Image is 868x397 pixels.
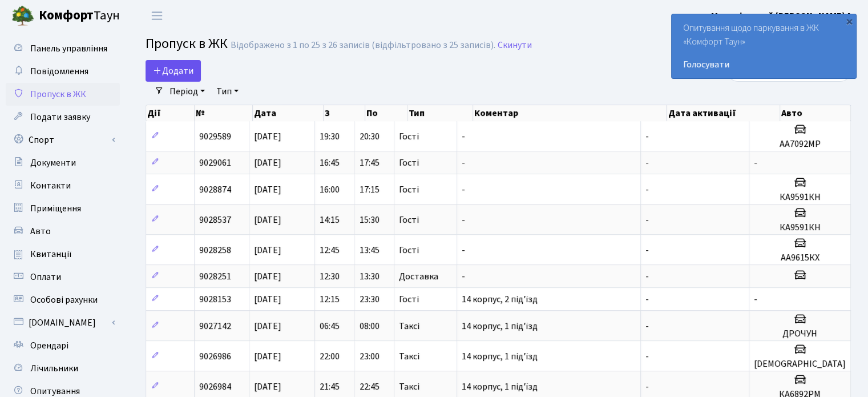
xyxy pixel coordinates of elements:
[39,6,94,25] b: Комфорт
[645,380,649,393] span: -
[6,197,120,220] a: Приміщення
[146,105,195,121] th: Дії
[683,58,845,71] a: Голосувати
[359,293,379,306] span: 23:30
[195,105,252,121] th: №
[199,244,231,256] span: 9028258
[462,293,538,306] span: 14 корпус, 2 під'їзд
[462,214,465,226] span: -
[199,130,231,143] span: 9029589
[645,270,649,283] span: -
[199,183,231,196] span: 9028874
[359,270,379,283] span: 13:30
[30,157,76,169] span: Документи
[30,42,107,55] span: Панель управління
[146,60,201,82] a: Додати
[359,350,379,363] span: 23:00
[711,9,854,23] a: Меленівський [PERSON_NAME] А.
[30,179,71,192] span: Контакти
[6,37,120,60] a: Панель управління
[199,270,231,283] span: 9028251
[153,65,193,77] span: Додати
[407,105,473,121] th: Тип
[30,65,88,78] span: Повідомлення
[780,105,851,121] th: Авто
[399,322,419,331] span: Таксі
[320,157,340,169] span: 16:45
[199,380,231,393] span: 9026984
[199,293,231,306] span: 9028153
[462,350,538,363] span: 14 корпус, 1 під'їзд
[30,271,61,283] span: Оплати
[754,222,846,233] h5: КА9591КН
[30,339,68,352] span: Орендарі
[39,6,120,26] span: Таун
[165,82,209,101] a: Період
[231,40,495,51] div: Відображено з 1 по 25 з 26 записів (відфільтровано з 25 записів).
[254,293,281,306] span: [DATE]
[320,380,340,393] span: 21:45
[6,243,120,266] a: Квитанції
[754,293,757,306] span: -
[359,380,379,393] span: 22:45
[399,272,438,281] span: Доставка
[199,214,231,226] span: 9028537
[30,111,90,123] span: Подати заявку
[6,220,120,243] a: Авто
[645,244,649,256] span: -
[399,352,419,361] span: Таксі
[667,105,780,121] th: Дата активації
[320,320,340,332] span: 06:45
[754,252,846,263] h5: АА9615КХ
[320,214,340,226] span: 14:15
[6,334,120,357] a: Орендарі
[645,183,649,196] span: -
[645,293,649,306] span: -
[199,350,231,363] span: 9026986
[399,246,419,255] span: Гості
[672,14,856,78] div: Опитування щодо паркування в ЖК «Комфорт Таун»
[6,106,120,129] a: Подати заявку
[320,244,340,256] span: 12:45
[30,225,51,238] span: Авто
[254,350,281,363] span: [DATE]
[6,357,120,380] a: Лічильники
[645,350,649,363] span: -
[754,359,846,370] h5: [DEMOGRAPHIC_DATA]
[30,362,78,375] span: Лічильники
[462,270,465,283] span: -
[399,158,419,167] span: Гості
[359,320,379,332] span: 08:00
[6,174,120,197] a: Контакти
[645,130,649,143] span: -
[645,320,649,332] span: -
[199,157,231,169] span: 9029061
[254,214,281,226] span: [DATE]
[199,320,231,332] span: 9027142
[320,270,340,283] span: 12:30
[11,5,34,27] img: logo.png
[399,215,419,224] span: Гості
[359,130,379,143] span: 20:30
[30,294,98,306] span: Особові рахунки
[6,83,120,106] a: Пропуск в ЖК
[462,157,465,169] span: -
[462,183,465,196] span: -
[399,185,419,194] span: Гості
[30,88,86,101] span: Пропуск в ЖК
[462,320,538,332] span: 14 корпус, 1 під'їзд
[320,293,340,306] span: 12:15
[212,82,243,101] a: Тип
[843,15,855,27] div: ×
[6,311,120,334] a: [DOMAIN_NAME]
[320,183,340,196] span: 16:00
[462,244,465,256] span: -
[359,157,379,169] span: 17:45
[754,328,846,339] h5: ДРОЧУН
[30,202,81,215] span: Приміщення
[320,130,340,143] span: 19:30
[754,139,846,150] h5: АА7092МР
[6,60,120,83] a: Повідомлення
[359,214,379,226] span: 15:30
